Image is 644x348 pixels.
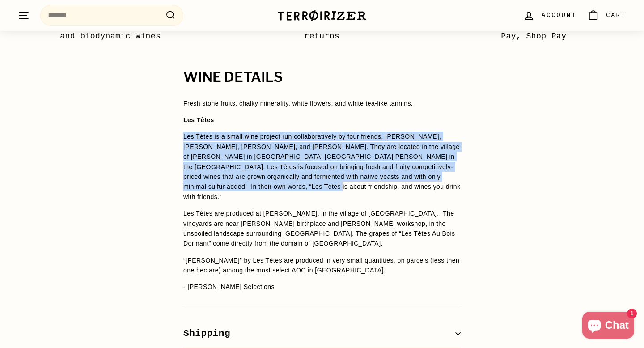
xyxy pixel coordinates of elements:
p: “[PERSON_NAME]” by Les Tètes are produced in very small quantities, on parcels (less then one hec... [183,255,461,276]
span: Cart [606,10,626,20]
a: Cart [582,2,631,29]
p: Les Tètes is a small wine project run collaboratively by four friends, [PERSON_NAME], [PERSON_NAM... [183,132,461,202]
inbox-online-store-chat: Shopify online store chat [580,312,637,341]
p: Les Tètes are produced at [PERSON_NAME], in the village of [GEOGRAPHIC_DATA]. The vineyards are n... [183,208,461,249]
p: - [PERSON_NAME] Selections [183,282,461,292]
span: Fresh stone fruits, chalky minerality, white flowers, and white tea-like tannins. [183,100,413,107]
a: Account [517,2,582,29]
span: Account [542,10,576,20]
strong: Les Tètes [183,116,214,123]
h2: WINE DETAILS [183,70,461,85]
